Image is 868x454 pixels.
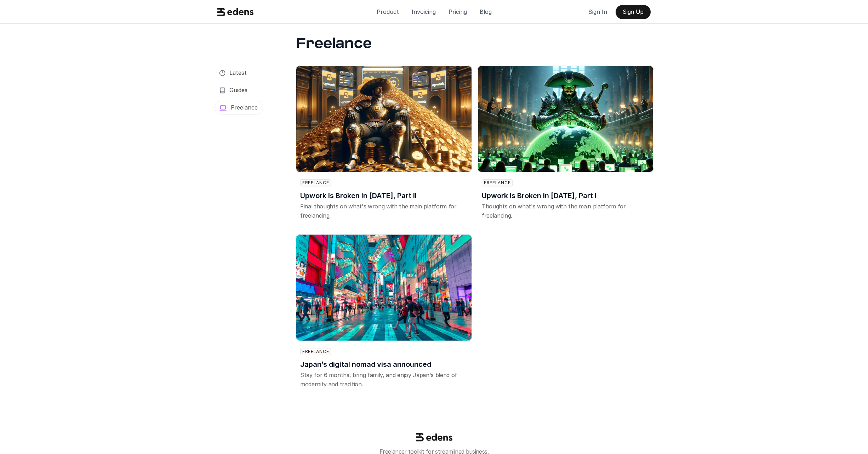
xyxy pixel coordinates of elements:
[478,66,653,229] a: Upwork is brokenFreelanceUpwork Is Broken in [DATE], Part IThoughts on what's wrong with the main...
[449,6,467,17] p: Pricing
[480,6,492,17] p: Blog
[215,101,263,114] a: Freelance
[302,349,329,354] p: Freelance
[443,5,473,19] a: Pricing
[296,234,472,397] a: TokyoFreelanceJapan’s digital nomad visa announcedStay for 6 months, bring family, and enjoy Japa...
[478,66,653,172] img: Upwork is broken
[474,5,497,19] a: Blog
[296,234,472,341] img: Tokyo
[588,6,607,17] p: Sign In
[302,180,329,185] p: Freelance
[377,6,399,17] p: Product
[482,202,645,220] p: Thoughts on what's wrong with the main platform for freelancing.
[231,103,258,111] h3: Freelance
[300,371,463,389] p: Stay for 6 months, bring family, and enjoy Japan's blend of modernity and tradition.
[296,66,472,229] a: Upwork is BrokenFreelanceUpwork Is Broken in [DATE], Part IIFinal thoughts on what's wrong with t...
[623,9,644,15] p: Sign Up
[300,202,463,220] p: Final thoughts on what's wrong with the main platform for freelancing.
[406,5,441,19] a: Invoicing
[215,83,253,97] a: Guides
[296,35,372,52] h1: Freelance
[616,5,651,19] a: Sign Up
[583,5,613,19] a: Sign In
[229,69,247,77] h3: Latest
[296,66,472,172] img: Upwork is Broken
[371,5,405,19] a: Product
[482,191,645,201] h3: Upwork Is Broken in [DATE], Part I
[229,86,247,94] h3: Guides
[484,180,510,185] p: Freelance
[215,66,252,80] a: Latest
[300,359,463,369] h3: Japan’s digital nomad visa announced
[300,191,463,201] h3: Upwork Is Broken in [DATE], Part II
[412,6,436,17] p: Invoicing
